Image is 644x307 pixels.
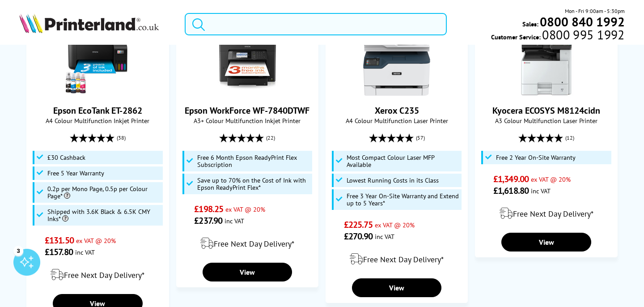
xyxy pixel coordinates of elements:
[480,116,612,125] span: A3 Colour Multifunction Laser Printer
[185,105,309,116] a: Epson WorkForce WF-7840DTWF
[491,30,624,41] span: Customer Service:
[181,231,314,256] div: modal_delivery
[416,129,425,146] span: (57)
[375,105,419,116] a: Xerox C235
[496,154,576,161] span: Free 2 Year On-Site Warranty
[266,129,275,146] span: (22)
[19,13,174,35] a: Printerland Logo
[64,89,131,98] a: Epson EcoTank ET-2862
[352,278,441,297] a: View
[225,205,265,213] span: ex VAT @ 20%
[347,192,459,207] span: Free 3 Year On-Site Warranty and Extend up to 5 Years*
[347,177,439,184] span: Lowest Running Costs in its Class
[31,116,164,125] span: A4 Colour Multifunction Inkjet Printer
[565,7,625,15] span: Mon - Fri 9:00am - 5:30pm
[117,129,126,146] span: (38)
[19,13,159,33] img: Printerland Logo
[214,29,281,96] img: Epson WorkForce WF-7840DTWF
[375,221,415,229] span: ex VAT @ 20%
[492,105,600,116] a: Kyocera ECOSYS M8124cidn
[181,116,314,125] span: A3+ Colour Multifunction Inkjet Printer
[31,262,164,287] div: modal_delivery
[45,235,74,246] span: £131.50
[13,246,23,256] div: 3
[203,263,292,281] a: View
[541,30,624,39] span: 0800 995 1992
[344,219,373,230] span: £225.75
[53,105,142,116] a: Epson EcoTank ET-2862
[522,20,538,28] span: Sales:
[363,89,430,98] a: Xerox C235
[513,89,580,98] a: Kyocera ECOSYS M8124cidn
[194,215,222,226] span: £237.90
[214,89,281,98] a: Epson WorkForce WF-7840DTWF
[47,208,160,222] span: Shipped with 3.6K Black & 6.5K CMY Inks*
[197,177,310,191] span: Save up to 70% on the Cost of Ink with Epson ReadyPrint Flex*
[363,29,430,96] img: Xerox C235
[493,173,529,185] span: £1,349.00
[225,217,244,225] span: inc VAT
[538,17,625,26] a: 0800 840 1992
[330,247,463,272] div: modal_delivery
[47,185,160,200] span: 0.2p per Mono Page, 0.5p per Colour Page*
[540,13,625,30] b: 0800 840 1992
[347,154,459,168] span: Most Compact Colour Laser MFP Available
[480,201,612,226] div: modal_delivery
[531,175,571,183] span: ex VAT @ 20%
[330,116,463,125] span: A4 Colour Multifunction Laser Printer
[185,13,446,35] input: Search product or brand
[493,185,529,196] span: £1,618.80
[194,203,223,215] span: £198.25
[64,29,131,96] img: Epson EcoTank ET-2862
[565,129,574,146] span: (12)
[531,187,551,195] span: inc VAT
[501,233,591,252] a: View
[344,230,373,242] span: £270.90
[75,248,95,256] span: inc VAT
[45,246,73,258] span: £157.80
[47,154,85,161] span: £30 Cashback
[513,29,580,96] img: Kyocera ECOSYS M8124cidn
[47,170,104,177] span: Free 5 Year Warranty
[375,232,394,241] span: inc VAT
[197,154,310,168] span: Free 6 Month Epson ReadyPrint Flex Subscription
[76,236,116,245] span: ex VAT @ 20%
